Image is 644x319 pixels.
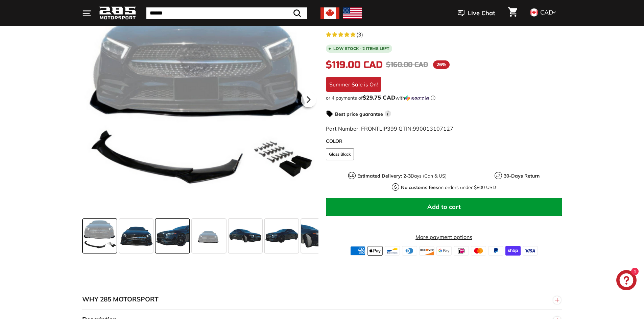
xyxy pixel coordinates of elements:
[614,270,639,292] inbox-online-store-chat: Shopify online store chat
[427,203,461,211] span: Add to cart
[540,8,553,16] span: CAD
[350,246,365,256] img: american_express
[401,184,496,191] p: on orders under $800 USD
[413,125,453,132] span: 990013107127
[504,2,521,25] a: Cart
[386,60,428,69] span: $160.00 CAD
[356,30,363,38] span: (3)
[326,198,562,216] button: Add to cart
[405,95,429,101] img: Sezzle
[326,59,383,71] span: $119.00 CAD
[326,95,562,101] div: or 4 payments of$29.75 CADwithSezzle Click to learn more about Sezzle
[82,289,562,310] button: WHY 285 MOTORSPORT
[326,138,562,145] label: COLOR
[363,94,396,101] span: $29.75 CAD
[146,7,307,19] input: Search
[357,173,411,179] strong: Estimated Delivery: 2-3
[326,125,453,132] span: Part Number: FRONTLIP399 GTIN:
[326,30,562,38] a: 5.0 rating (3 votes)
[402,246,417,256] img: diners_club
[357,172,447,180] p: Days (Can & US)
[401,184,438,190] strong: No customs fees
[99,5,136,21] img: Logo_285_Motorsport_areodynamics_components
[433,60,450,69] span: 26%
[367,246,383,256] img: apple_pay
[333,47,389,51] span: Low stock - 2 items left
[449,5,504,22] button: Live Chat
[335,111,383,117] strong: Best price guarantee
[436,246,452,256] img: google_pay
[326,233,562,241] a: More payment options
[523,246,538,256] img: visa
[454,246,469,256] img: ideal
[504,173,540,179] strong: 30-Days Return
[488,246,503,256] img: paypal
[385,246,400,256] img: bancontact
[385,110,391,117] span: i
[505,246,521,256] img: shopify_pay
[326,77,381,92] div: Summer Sale is On!
[471,246,486,256] img: master
[419,246,434,256] img: discover
[326,95,562,101] div: or 4 payments of with
[468,9,495,18] span: Live Chat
